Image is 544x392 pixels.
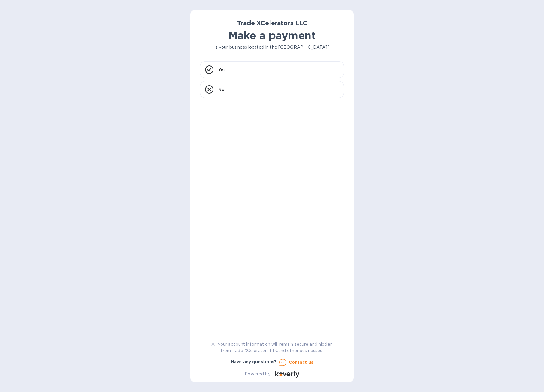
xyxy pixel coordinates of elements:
[245,371,270,377] p: Powered by
[200,44,344,50] p: Is your business located in the [GEOGRAPHIC_DATA]?
[200,29,344,42] h1: Make a payment
[200,341,344,354] p: All your account information will remain secure and hidden from Trade XCelerators LLC and other b...
[289,360,313,365] u: Contact us
[218,67,225,73] p: Yes
[231,359,277,364] b: Have any questions?
[237,19,307,27] b: Trade XCelerators LLC
[218,86,225,92] p: No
